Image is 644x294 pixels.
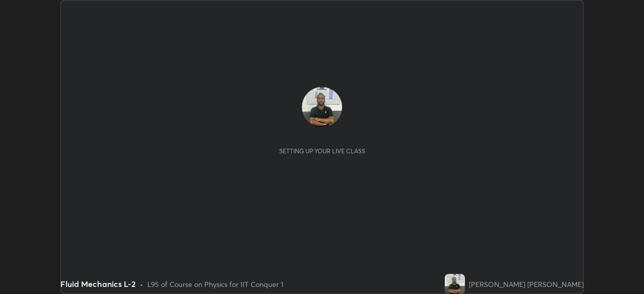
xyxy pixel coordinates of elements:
div: [PERSON_NAME] [PERSON_NAME] [469,279,584,289]
img: e04d73a994264d18b7f449a5a63260c4.jpg [302,87,342,127]
div: Setting up your live class [279,147,365,155]
div: Fluid Mechanics L-2 [60,278,136,290]
div: • [140,279,143,289]
div: L95 of Course on Physics for IIT Conquer 1 [147,279,283,289]
img: e04d73a994264d18b7f449a5a63260c4.jpg [445,274,465,294]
